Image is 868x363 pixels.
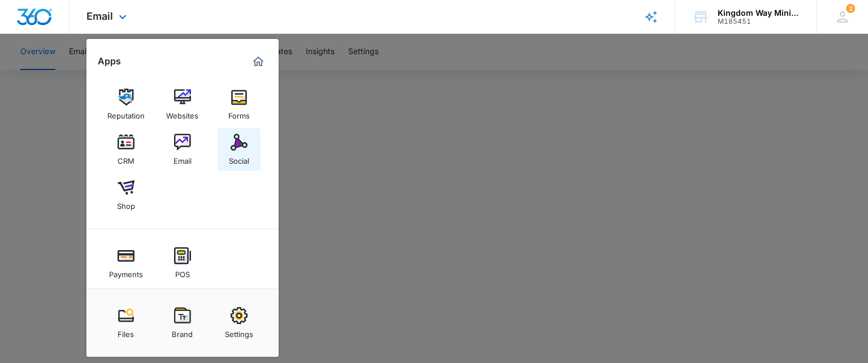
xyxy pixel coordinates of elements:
[105,173,147,216] a: Shop
[107,106,145,120] div: Reputation
[175,264,190,279] div: POS
[161,83,204,126] a: Websites
[173,151,192,165] div: Email
[218,301,261,344] a: Settings
[105,128,147,171] a: CRM
[228,106,250,120] div: Forms
[249,53,267,71] a: Marketing 360® Dashboard
[86,10,113,22] span: Email
[218,128,261,171] a: Social
[846,4,855,13] div: notifications count
[98,56,121,67] h2: Apps
[229,151,249,165] div: Social
[118,324,134,339] div: Files
[109,264,143,279] div: Payments
[161,128,204,171] a: Email
[105,242,147,285] a: Payments
[117,196,135,211] div: Shop
[166,106,198,120] div: Websites
[846,4,855,13] span: 2
[718,18,800,25] div: account id
[225,324,253,339] div: Settings
[118,151,134,165] div: CRM
[161,301,204,344] a: Brand
[105,83,147,126] a: Reputation
[218,83,261,126] a: Forms
[105,301,147,344] a: Files
[172,324,193,339] div: Brand
[718,8,800,18] div: account name
[161,242,204,285] a: POS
